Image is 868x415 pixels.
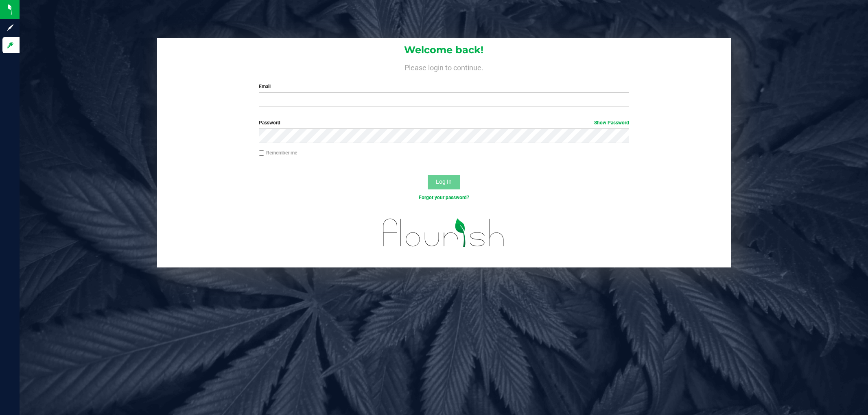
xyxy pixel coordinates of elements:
[436,178,452,185] span: Log In
[6,41,14,49] inline-svg: Log in
[419,195,469,200] a: Forgot your password?
[594,120,629,126] a: Show Password
[259,149,297,156] label: Remember me
[157,45,731,55] h1: Welcome back!
[372,210,516,256] img: flourish_logo.svg
[428,175,460,189] button: Log In
[259,120,280,126] span: Password
[259,83,629,90] label: Email
[6,24,14,32] inline-svg: Sign up
[259,150,265,156] input: Remember me
[157,62,731,72] h4: Please login to continue.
